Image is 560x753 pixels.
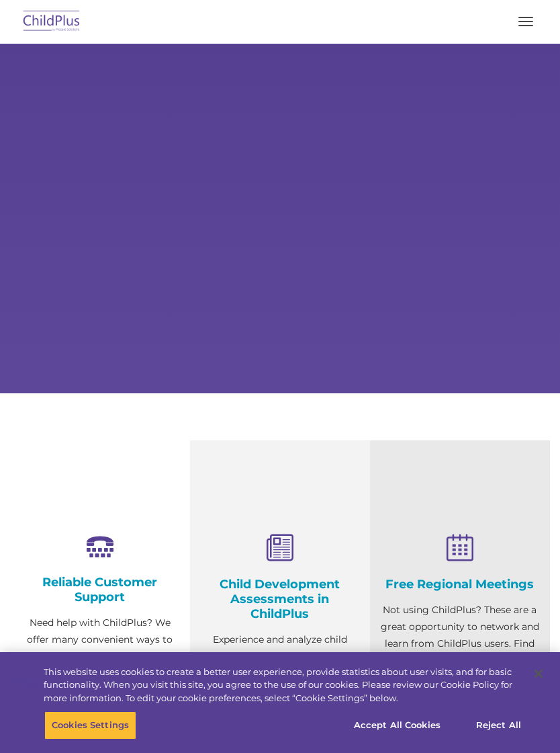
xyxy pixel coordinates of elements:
h4: Reliable Customer Support [20,575,180,604]
h4: Child Development Assessments in ChildPlus [200,577,360,621]
p: Need help with ChildPlus? We offer many convenient ways to contact our amazing Customer Support r... [20,615,180,732]
p: Not using ChildPlus? These are a great opportunity to network and learn from ChildPlus users. Fin... [380,602,540,686]
div: This website uses cookies to create a better user experience, provide statistics about user visit... [44,666,521,705]
button: Cookies Settings [44,711,136,740]
h4: Free Regional Meetings [380,577,540,592]
button: Close [524,659,553,688]
img: ChildPlus by Procare Solutions [20,6,83,38]
p: Experience and analyze child assessments and Head Start data management in one system with zero c... [200,631,360,732]
button: Reject All [457,711,541,740]
button: Accept All Cookies [346,711,448,740]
